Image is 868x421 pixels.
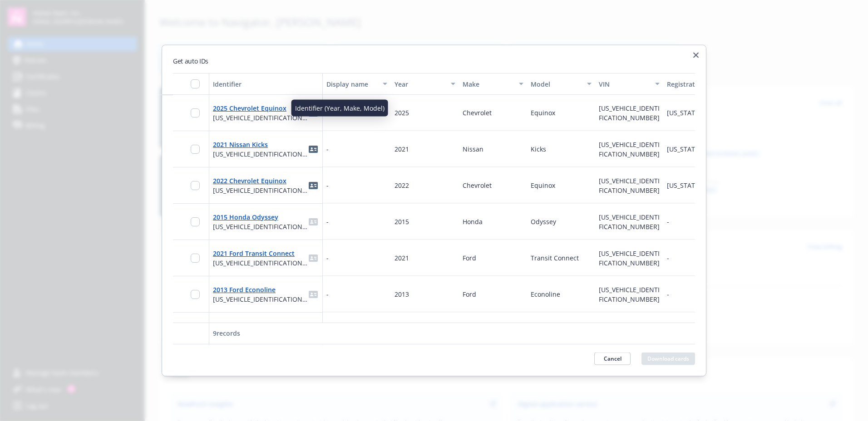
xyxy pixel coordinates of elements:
a: 2022 Chevrolet Equinox [213,176,286,185]
div: Year [395,79,445,88]
span: [US_VEHICLE_IDENTIFICATION_NUMBER] [213,185,308,195]
span: [US_VEHICLE_IDENTIFICATION_NUMBER] [213,258,308,267]
span: 2013 Ford Econoline [213,284,308,294]
span: [US_VEHICLE_IDENTIFICATION_NUMBER] [213,113,308,122]
a: idCard [308,180,319,191]
input: Select all [191,79,200,88]
span: 2021 [395,145,409,153]
span: Transit Connect [531,254,579,262]
span: 2015 Honda Odyssey [213,212,308,221]
div: Registration state [667,79,718,88]
input: Toggle Row Selected [191,144,200,153]
span: - [667,217,669,226]
a: 2025 Chevrolet Equinox [213,103,286,112]
a: 2021 Ford Transit Connect [213,249,295,257]
button: Registration state [663,73,731,95]
button: VIN [595,73,663,95]
span: 2025 [395,108,409,117]
span: - [667,290,669,299]
a: 2021 Nissan Kicks [213,140,268,148]
a: idCard [308,107,319,118]
span: [US_VEHICLE_IDENTIFICATION_NUMBER] [599,140,660,158]
h2: Get auto IDs [173,56,695,66]
span: Odyssey [531,217,556,226]
button: Model [527,73,595,95]
span: - [326,253,329,263]
div: Identifier [213,79,319,88]
a: 2013 Ford Econoline [213,285,276,294]
span: idCard [308,216,319,227]
span: [US_VEHICLE_IDENTIFICATION_NUMBER] [213,149,308,158]
span: [US_VEHICLE_IDENTIFICATION_NUMBER] [599,176,660,194]
span: Honda [463,217,483,226]
span: [US_VEHICLE_IDENTIFICATION_NUMBER] [599,103,660,122]
button: Display name [323,73,391,95]
span: Ford [463,290,476,299]
span: 2021 [395,254,409,262]
span: Equinox [531,181,555,190]
span: Ford [463,254,476,262]
button: Make [459,73,527,95]
span: 2015 [395,217,409,226]
span: [US_VEHICLE_IDENTIFICATION_NUMBER] [213,294,308,304]
div: Make [463,79,513,88]
span: [US_STATE] [667,181,701,190]
span: - [667,254,669,262]
span: - [326,289,329,299]
span: [US_STATE] [667,108,701,117]
a: idCard [308,143,319,154]
input: Toggle Row Selected [191,217,200,226]
span: Chevrolet [463,108,492,117]
span: [US_VEHICLE_IDENTIFICATION_NUMBER] [213,221,308,231]
span: - [326,217,329,226]
input: Toggle Row Selected [191,181,200,190]
span: - [326,181,329,190]
div: Display name [326,79,377,88]
span: [US_VEHICLE_IDENTIFICATION_NUMBER] [599,285,660,303]
span: [US_VEHICLE_IDENTIFICATION_NUMBER] [599,321,660,339]
span: idCard [308,252,319,263]
span: 2025 Chevrolet Equinox [213,103,308,113]
input: Toggle Row Selected [191,289,200,299]
a: 2015 Honda Odyssey [213,212,278,221]
input: Toggle Row Selected [191,108,200,117]
span: idCard [308,289,319,299]
span: Kicks [531,145,546,153]
span: 2021 Ford Transit Connect [213,248,308,258]
span: [US_VEHICLE_IDENTIFICATION_NUMBER] [599,249,660,267]
div: Model [531,79,582,88]
span: Econoline [531,290,560,299]
span: [US_STATE] [667,145,701,153]
button: Identifier [209,73,323,95]
span: Nissan [463,145,483,153]
a: 2013 Chevrolet Express [213,321,285,330]
span: 2022 Chevrolet Equinox [213,176,308,185]
button: Cancel [594,352,631,365]
span: Equinox [531,108,555,117]
span: 2013 Chevrolet Express [213,321,308,330]
div: VIN [599,79,650,88]
span: Chevrolet [463,181,492,190]
span: 2021 Nissan Kicks [213,139,308,149]
input: Toggle Row Selected [191,253,200,262]
span: 2022 [395,181,409,190]
span: - [326,144,329,154]
span: - [326,108,329,117]
button: Year [391,73,459,95]
span: 2013 [395,290,409,299]
span: [US_VEHICLE_IDENTIFICATION_NUMBER] [599,212,660,230]
span: 9 records [213,329,240,338]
